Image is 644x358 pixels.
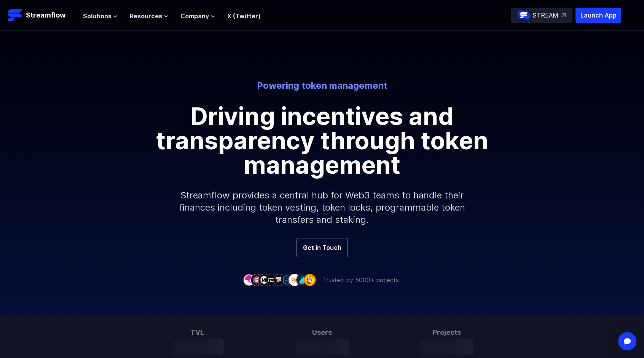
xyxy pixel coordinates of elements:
button: Resources [130,11,168,21]
button: Launch App [575,8,621,23]
a: X (Twitter) [227,12,261,20]
img: company-8 [296,274,308,286]
a: STREAM [511,8,572,23]
img: Streamflow Logo [8,8,23,23]
a: Streamflow [8,8,75,23]
img: streamflow-logo-circle.png [518,9,530,21]
p: STREAM [533,11,558,20]
img: top-right-arrow.svg [561,13,566,18]
img: company-1 [243,274,255,286]
p: Powering token management [111,80,533,92]
span: Resources [130,11,162,21]
h3: Projects [420,327,473,338]
img: company-7 [289,274,301,286]
span: Company [180,11,209,21]
img: company-9 [304,274,316,286]
button: Solutions [83,11,118,21]
a: Get in Touch [296,238,348,257]
span: Solutions [83,11,112,21]
img: company-4 [266,274,278,286]
p: Trusted by 5000+ projects [323,275,399,284]
button: Company [180,11,215,21]
div: Open Intercom Messenger [618,332,636,350]
img: company-6 [281,274,293,286]
p: Streamflow [26,10,65,21]
h3: TVL [171,327,224,338]
img: company-3 [258,274,270,286]
img: company-2 [250,274,263,286]
h1: Driving incentives and transparency through token management [151,104,493,177]
p: Streamflow provides a central hub for Web3 teams to handle their finances including token vesting... [158,177,486,238]
h3: Users [295,327,349,338]
img: company-5 [273,274,285,286]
